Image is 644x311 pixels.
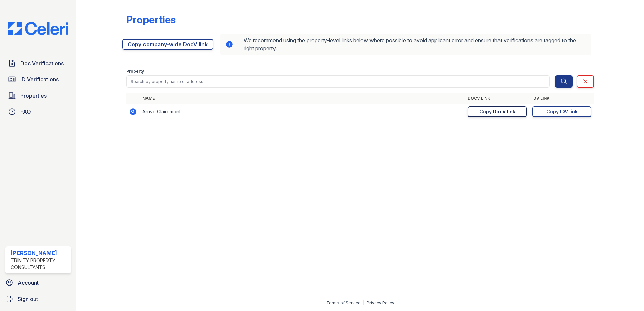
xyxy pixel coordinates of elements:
input: Search by property name or address [126,75,550,88]
a: Sign out [3,292,74,306]
a: Properties [5,89,71,102]
span: FAQ [20,108,31,116]
a: Copy IDV link [532,106,591,117]
a: ID Verifications [5,73,71,86]
span: Properties [20,92,47,100]
th: IDV Link [529,93,594,104]
a: Terms of Service [326,300,361,305]
span: Doc Verifications [20,59,64,67]
div: Copy DocV link [479,108,515,115]
span: ID Verifications [20,75,59,83]
a: Doc Verifications [5,57,71,70]
span: Account [18,279,39,287]
div: Trinity Property Consultants [11,257,68,271]
div: We recommend using the property-level links below where possible to avoid applicant error and ens... [220,34,591,55]
div: Copy IDV link [546,108,578,115]
a: FAQ [5,105,71,118]
a: Account [3,276,74,289]
th: DocV Link [465,93,529,104]
div: [PERSON_NAME] [11,249,68,257]
a: Copy company-wide DocV link [122,39,213,50]
span: Sign out [18,295,38,303]
td: Arrive Clairemont [140,104,465,120]
a: Copy DocV link [468,106,527,117]
label: Property [126,69,144,74]
div: | [363,300,364,305]
img: CE_Logo_Blue-a8612792a0a2168367f1c8372b55b34899dd931a85d93a1a3d3e32e68fde9ad4.png [3,22,74,35]
th: Name [140,93,465,104]
div: Properties [126,13,176,26]
a: Privacy Policy [367,300,394,305]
